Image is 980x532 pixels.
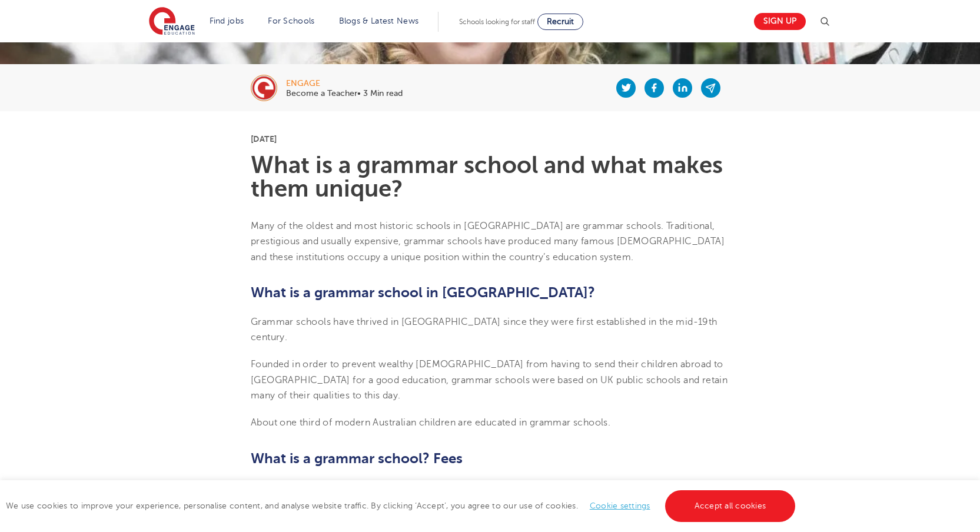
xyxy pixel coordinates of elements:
[251,450,463,467] span: What is a grammar school? Fees
[459,18,535,26] span: Schools looking for staff
[251,417,610,428] span: About one third of modern Australian children are educated in grammar schools.
[251,317,717,343] span: Grammar schools have thrived in [GEOGRAPHIC_DATA] since they were first established in the mid-19...
[149,7,195,36] img: Engage Education
[210,16,244,25] a: Find jobs
[754,13,806,30] a: Sign up
[6,501,798,510] span: We use cookies to improve your experience, personalise content, and analyse website traffic. By c...
[251,221,725,262] span: Many of the oldest and most historic schools in [GEOGRAPHIC_DATA] are grammar schools. Traditiona...
[251,359,727,401] span: Founded in order to prevent wealthy [DEMOGRAPHIC_DATA] from having to send their children abroad ...
[547,17,574,26] span: Recruit
[590,501,650,510] a: Cookie settings
[251,284,595,301] span: What is a grammar school in [GEOGRAPHIC_DATA]?
[286,89,403,98] p: Become a Teacher• 3 Min read
[665,490,796,522] a: Accept all cookies
[251,135,729,143] p: [DATE]
[339,16,419,25] a: Blogs & Latest News
[537,14,583,30] a: Recruit
[251,154,729,201] h1: What is a grammar school and what makes them unique?
[286,79,403,88] div: engage
[268,16,314,25] a: For Schools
